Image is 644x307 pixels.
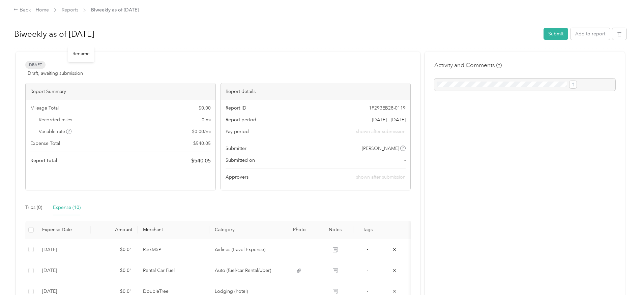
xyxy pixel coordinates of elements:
[359,227,377,233] div: Tags
[62,7,78,13] a: Reports
[13,6,31,14] div: Back
[53,204,81,211] div: Expense (10)
[367,268,368,273] span: -
[570,28,610,40] button: Add to report
[91,281,138,302] td: $0.01
[25,61,46,69] span: Draft
[226,145,246,152] span: Submitter
[28,70,83,77] span: Draft, awaiting submission
[138,239,209,260] td: ParkMSP
[317,221,353,239] th: Notes
[367,288,368,294] span: -
[434,61,502,69] h4: Activity and Comments
[353,239,382,260] td: -
[353,281,382,302] td: -
[191,157,211,165] span: $ 540.05
[221,83,411,100] div: Report details
[37,221,91,239] th: Expense Date
[544,28,568,40] button: Submit
[404,157,406,164] span: -
[193,140,211,147] span: $ 540.05
[37,239,91,260] td: 9-26-2025
[36,7,49,13] a: Home
[91,239,138,260] td: $0.01
[199,104,211,112] span: $ 0.00
[226,174,248,181] span: Approvers
[138,221,209,239] th: Merchant
[39,116,72,123] span: Recorded miles
[362,145,399,152] span: [PERSON_NAME]
[209,260,281,281] td: Auto (fuel/car Rental/uber)
[353,221,382,239] th: Tags
[138,260,209,281] td: Rental Car Fuel
[39,128,72,135] span: Variable rate
[226,128,249,135] span: Pay period
[226,157,255,164] span: Submitted on
[606,269,644,307] iframe: Everlance-gr Chat Button Frame
[91,221,138,239] th: Amount
[372,116,406,123] span: [DATE] - [DATE]
[138,281,209,302] td: DoubleTree
[25,204,42,211] div: Trips (0)
[209,281,281,302] td: Lodging (hotel)
[26,83,215,100] div: Report Summary
[14,26,539,42] h1: Biweekly as of September 22 2025
[37,281,91,302] td: 9-26-2025
[226,104,246,112] span: Report ID
[356,128,406,135] span: shown after submission
[30,157,57,164] span: Report total
[281,221,317,239] th: Photo
[369,104,406,112] span: 1F293EB28-0119
[209,221,281,239] th: Category
[68,45,94,62] div: Rename
[209,239,281,260] td: Airlines (travel Expense)
[192,128,211,135] span: $ 0.00 / mi
[91,6,139,13] span: Biweekly as of [DATE]
[30,104,59,112] span: Mileage Total
[37,260,91,281] td: 9-26-2025
[30,140,60,147] span: Expense Total
[202,116,211,123] span: 0 mi
[353,260,382,281] td: -
[226,116,256,123] span: Report period
[91,260,138,281] td: $0.01
[356,174,406,180] span: shown after submission
[367,246,368,252] span: -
